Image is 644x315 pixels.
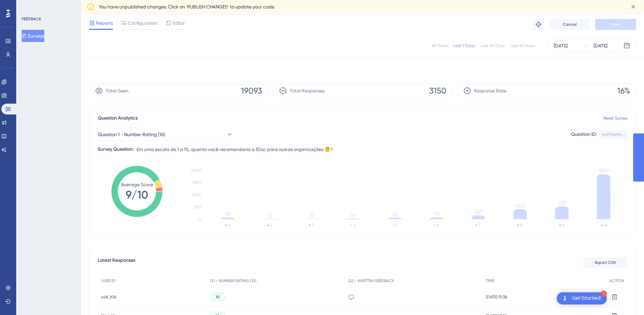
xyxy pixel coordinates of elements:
[434,211,440,217] tspan: 70
[98,145,134,153] div: Survey Question:
[601,291,607,297] div: 1
[480,43,505,48] div: Last 30 Days
[571,130,597,139] div: Question ID:
[96,19,113,27] span: Reports
[192,192,201,197] tspan: 1000
[194,205,201,209] tspan: 500
[392,211,398,217] tspan: 62
[101,278,116,283] span: USER ID
[475,209,482,215] tspan: 149
[98,114,138,122] span: Question Analytics
[617,85,630,96] span: 16%
[486,278,494,283] span: TIME
[611,22,620,27] span: Save
[479,223,481,228] text: 7
[437,223,439,228] text: 6
[604,223,608,228] text: 10
[128,19,158,27] span: Configuration
[602,132,624,137] div: bd79a69a...
[267,212,272,218] tspan: 10
[192,180,201,185] tspan: 1500
[198,217,201,222] tspan: 0
[353,223,356,228] text: 4
[563,22,577,27] span: Cancel
[348,278,394,283] span: Q2 - WRITTEN FEEDBACK
[22,30,44,42] button: Surveys
[270,223,272,228] text: 2
[561,294,569,302] img: launcher-image-alternative-text
[99,3,275,11] span: You have unpublished changes. Click on ‘PUBLISH CHANGES’ to update your code.
[216,294,220,300] span: 10
[557,292,607,304] div: Open Get Started! checklist, remaining modules: 1
[603,115,627,121] a: Reset Survey
[595,19,636,30] button: Save
[309,212,314,218] tspan: 10
[554,42,568,50] div: [DATE]
[312,223,314,228] text: 3
[98,256,135,269] span: Latest Responses
[395,223,397,228] text: 5
[549,19,590,30] button: Cancel
[486,294,507,300] span: [DATE] 13:38
[350,212,356,218] tspan: 24
[191,168,201,173] tspan: 2000
[126,188,148,201] tspan: 9/10
[121,182,153,187] tspan: Average Score
[516,203,525,209] tspan: 402
[228,223,230,228] text: 1
[599,168,609,174] tspan: 1837
[137,145,333,153] span: Em uma escala de 1 a 10, quanto você recomendaria a 1Doc para outras organizações 🤔?
[510,43,534,48] div: Last 90 Days
[583,257,627,268] button: Export CSV
[595,260,616,265] span: Export CSV
[429,85,446,96] span: 3150
[101,294,116,300] span: 448_108
[474,87,506,95] span: Response Rate
[290,87,325,95] span: Total Responses
[453,43,475,48] div: Last 7 Days
[616,288,636,309] iframe: UserGuiding AI Assistant Launcher
[241,85,262,96] span: 19093
[594,42,607,50] div: [DATE]
[609,278,624,283] span: ACTION
[210,278,257,283] span: Q1 - NUMBER RATING (10)
[572,295,601,302] div: Get Started!
[22,16,41,22] div: FEEDBACK
[225,211,231,217] tspan: 66
[106,87,128,95] span: Total Seen
[98,130,165,139] span: Question 1 - Number Rating (10)
[558,200,566,206] tspan: 517
[562,223,564,228] text: 9
[520,223,523,228] text: 8
[98,128,233,141] button: Question 1 - Number Rating (10)
[172,19,185,27] span: Editor
[432,43,448,48] div: All Times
